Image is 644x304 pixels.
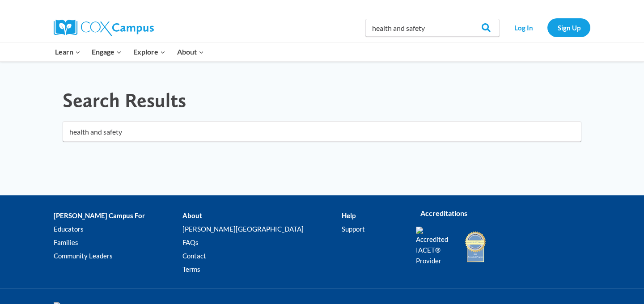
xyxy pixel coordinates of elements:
[182,222,341,236] a: [PERSON_NAME][GEOGRAPHIC_DATA]
[55,46,80,58] span: Learn
[416,227,454,266] img: Accredited IACET® Provider
[547,18,590,37] a: Sign Up
[504,18,543,37] a: Log In
[182,236,341,249] a: FAQs
[182,262,341,276] a: Terms
[420,209,467,217] strong: Accreditations
[54,236,182,249] a: Families
[49,42,209,61] nav: Primary Navigation
[177,46,204,58] span: About
[54,20,154,36] img: Cox Campus
[182,249,341,262] a: Contact
[54,249,182,262] a: Community Leaders
[504,18,590,37] nav: Secondary Navigation
[365,19,500,37] input: Search Cox Campus
[464,230,487,263] img: IDA Accredited
[342,222,402,236] a: Support
[133,46,165,58] span: Explore
[54,222,182,236] a: Educators
[92,46,122,58] span: Engage
[63,121,581,142] input: Search for...
[63,89,186,112] h1: Search Results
